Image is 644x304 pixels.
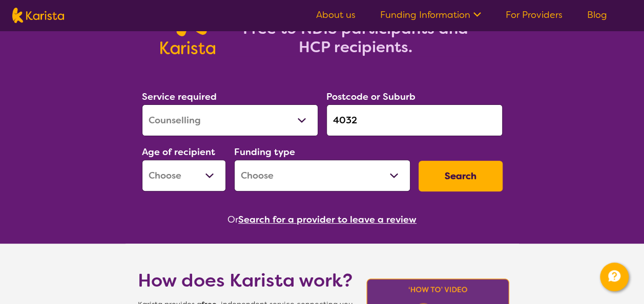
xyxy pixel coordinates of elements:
[587,9,607,21] a: Blog
[234,146,295,158] label: Funding type
[238,212,417,227] button: Search for a provider to leave a review
[227,212,238,227] span: Or
[227,19,484,56] h2: Free to NDIS participants and HCP recipients.
[506,9,563,21] a: For Providers
[600,263,629,291] button: Channel Menu
[326,91,416,103] label: Postcode or Suburb
[142,91,217,103] label: Service required
[138,268,353,293] h1: How does Karista work?
[316,9,356,21] a: About us
[142,146,215,158] label: Age of recipient
[12,8,64,23] img: Karista logo
[380,9,481,21] a: Funding Information
[326,104,503,136] input: Type
[419,161,503,191] button: Search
